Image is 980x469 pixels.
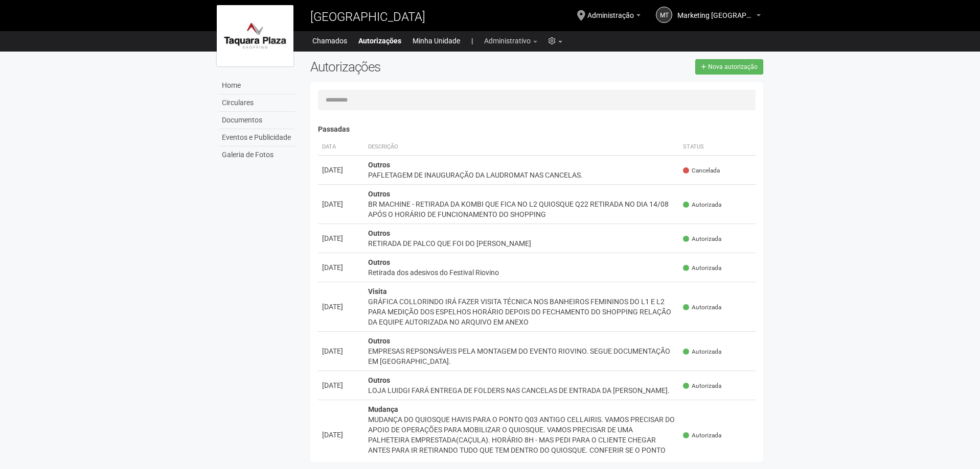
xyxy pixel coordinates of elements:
[683,264,721,273] span: Autorizada
[322,165,360,175] div: [DATE]
[368,405,398,413] strong: Mudança
[368,297,675,327] div: GRÁFICA COLLORINDO IRÁ FAZER VISITA TÉCNICA NOS BANHEIROS FEMININOS DO L1 E L2 PARA MEDIÇÃO DOS E...
[484,34,537,48] a: Administrativo
[368,199,675,219] div: BR MACHINE - RETIRADA DA KOMBI QUE FICA NO L2 QUIOSQUE Q22 RETIRADA NO DIA 14/08 APÓS O HORÁRIO D...
[587,13,641,21] a: Administração
[322,346,360,356] div: [DATE]
[587,2,634,19] span: Administração
[219,146,295,163] a: Galeria de Fotos
[219,112,295,129] a: Documentos
[368,258,390,266] strong: Outros
[322,380,360,390] div: [DATE]
[368,385,675,396] div: LOJA LUIDGI FARÁ ENTREGA DE FOLDERS NAS CANCELAS DE ENTRADA DA [PERSON_NAME].
[219,77,295,94] a: Home
[368,238,675,249] div: RETIRADA DE PALCO QUE FOI DO [PERSON_NAME]
[364,139,679,156] th: Descrição
[683,201,721,209] span: Autorizada
[322,233,360,243] div: [DATE]
[368,190,390,198] strong: Outros
[312,34,347,48] a: Chamados
[368,346,675,366] div: EMPRESAS REPSONSÁVEIS PELA MONTAGEM DO EVENTO RIOVINO. SEGUE DOCUMENTAÇÃO EM [GEOGRAPHIC_DATA].
[683,382,721,390] span: Autorizada
[368,267,675,278] div: Retirada dos adesivos do Festival Riovino
[219,129,295,146] a: Eventos e Publicidade
[368,161,390,169] strong: Outros
[310,59,529,75] h2: Autorizações
[322,262,360,273] div: [DATE]
[683,303,721,312] span: Autorizada
[677,2,754,19] span: Marketing Taquara Plaza
[677,13,761,21] a: Marketing [GEOGRAPHIC_DATA]
[679,139,756,156] th: Status
[318,126,756,133] h4: Passadas
[368,414,675,465] div: MUDANÇA DO QUIOSQUE HAVIS PARA O PONTO Q03 ANTIGO CELLAIRIS. VAMOS PRECISAR DO APOIO DE OPERAÇÕES...
[413,34,460,48] a: Minha Unidade
[683,235,721,243] span: Autorizada
[471,34,473,48] a: |
[683,166,720,175] span: Cancelada
[656,7,672,23] a: MT
[322,199,360,209] div: [DATE]
[368,287,387,295] strong: Visita
[549,34,562,48] a: Configurações
[683,348,721,356] span: Autorizada
[368,229,390,237] strong: Outros
[322,430,360,440] div: [DATE]
[368,376,390,384] strong: Outros
[368,170,675,180] div: PAFLETAGEM DE INAUGURAÇÃO DA LAUDROMAT NAS CANCELAS.
[683,431,721,440] span: Autorizada
[695,59,763,75] a: Nova autorização
[219,94,295,112] a: Circulares
[322,302,360,312] div: [DATE]
[358,34,401,48] a: Autorizações
[318,139,364,156] th: Data
[217,5,293,66] img: logo.jpg
[708,63,758,70] span: Nova autorização
[310,10,425,24] span: [GEOGRAPHIC_DATA]
[368,337,390,345] strong: Outros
